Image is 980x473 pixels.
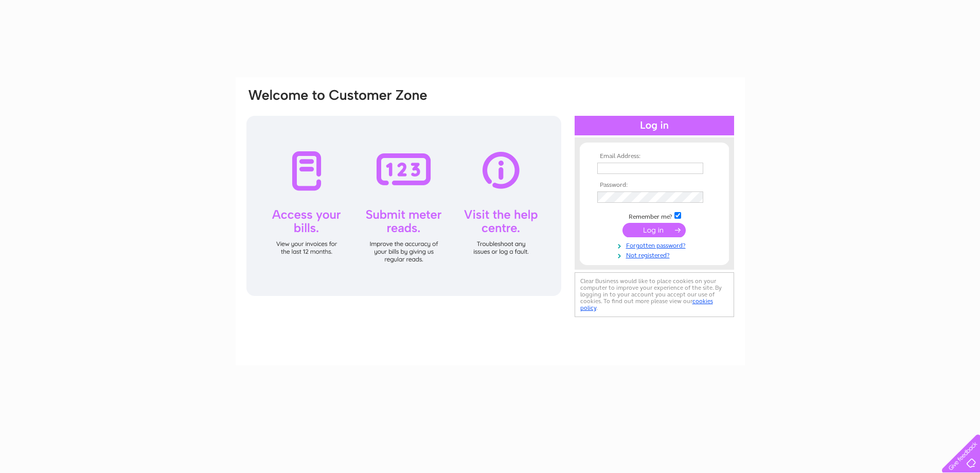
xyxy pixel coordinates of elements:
[580,297,713,311] a: cookies policy
[595,211,714,221] td: Remember me?
[597,240,714,250] a: Forgotten password?
[622,223,686,237] input: Submit
[595,182,714,189] th: Password:
[575,272,734,317] div: Clear Business would like to place cookies on your computer to improve your experience of the sit...
[597,250,714,259] a: Not registered?
[595,153,714,160] th: Email Address:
